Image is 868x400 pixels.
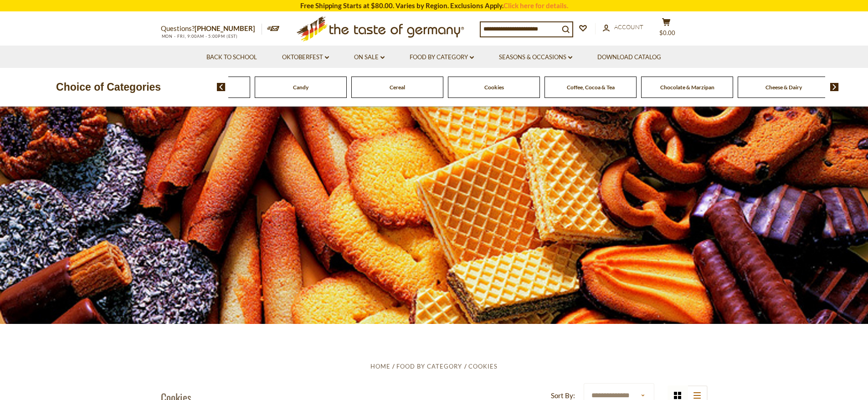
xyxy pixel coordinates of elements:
[161,23,262,35] p: Questions?
[659,29,675,36] span: $0.00
[484,84,504,91] a: Cookies
[161,34,238,39] span: MON - FRI, 9:00AM - 5:00PM (EST)
[293,84,308,91] a: Candy
[206,52,257,62] a: Back to School
[354,52,385,62] a: On Sale
[396,363,462,370] a: Food By Category
[390,84,405,91] a: Cereal
[195,24,255,32] a: [PHONE_NUMBER]
[603,22,643,32] a: Account
[765,84,802,91] a: Cheese & Dairy
[614,23,643,31] span: Account
[653,18,680,41] button: $0.00
[370,363,390,370] a: Home
[503,1,568,10] a: Click here for details.
[217,83,226,91] img: previous arrow
[567,84,615,91] a: Coffee, Cocoa & Tea
[499,52,572,62] a: Seasons & Occasions
[468,363,498,370] a: Cookies
[597,52,661,62] a: Download Catalog
[660,84,714,91] a: Chocolate & Marzipan
[282,52,329,62] a: Oktoberfest
[410,52,474,62] a: Food By Category
[830,83,839,91] img: next arrow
